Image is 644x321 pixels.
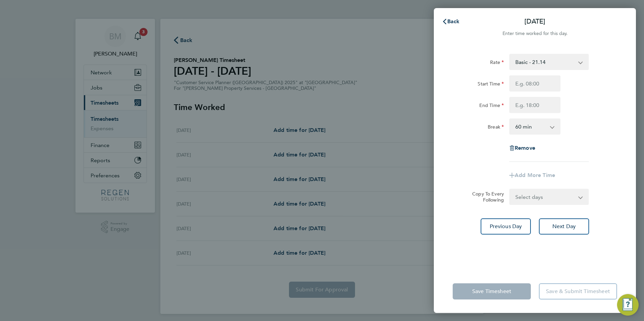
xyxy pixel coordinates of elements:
label: Break [488,124,504,132]
p: [DATE] [524,17,545,26]
div: Enter time worked for this day. [434,30,636,38]
span: Back [447,18,460,25]
label: Rate [490,59,504,67]
span: Remove [515,145,535,151]
span: Previous Day [490,223,522,230]
button: Engage Resource Center [617,294,639,316]
label: Start Time [478,81,504,89]
button: Back [435,15,466,28]
button: Next Day [539,218,589,235]
button: Previous Day [481,218,531,235]
label: Copy To Every Following [467,191,504,203]
span: Next Day [552,223,576,230]
label: End Time [479,102,504,110]
input: E.g. 18:00 [509,97,560,113]
button: Remove [509,145,535,151]
input: E.g. 08:00 [509,75,560,92]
